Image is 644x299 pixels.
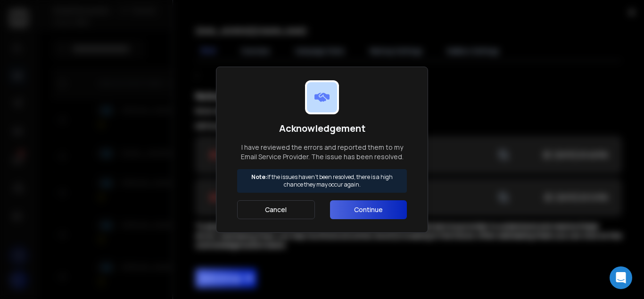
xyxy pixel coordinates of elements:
button: Cancel [237,200,315,219]
div: Open Intercom Messenger [610,266,632,289]
div: ; [196,68,621,288]
strong: Note: [251,173,267,181]
button: Continue [330,200,407,219]
h1: Acknowledgement [237,122,407,135]
p: If the issues haven't been resolved, there is a high chance they may occur again. [241,173,403,188]
p: I have reviewed the errors and reported them to my Email Service Provider. The issue has been res... [237,143,407,162]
